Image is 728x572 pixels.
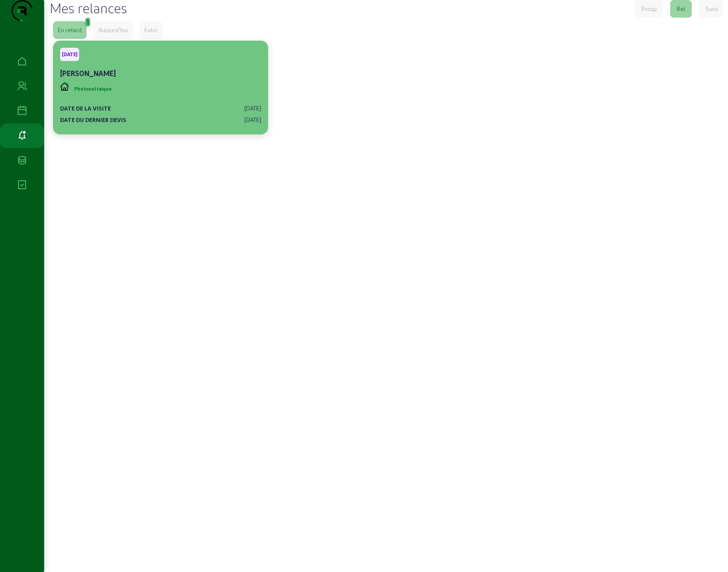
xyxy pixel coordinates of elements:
[87,15,89,27] div: 1
[641,5,658,13] div: Prosp.
[60,82,69,91] img: PVELEC
[677,5,687,13] div: Rel.
[244,116,261,124] div: [DATE]
[60,116,126,124] div: Date du dernier devis
[705,5,718,13] div: Suivi
[60,104,111,112] div: Date de la visite
[244,104,261,112] div: [DATE]
[62,51,77,57] span: [DATE]
[60,69,116,77] cam-card-title: [PERSON_NAME]
[99,26,128,34] div: Aujourd'hui
[58,26,82,34] div: En retard
[74,86,112,92] span: Photovoltaique
[144,26,158,34] div: Futur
